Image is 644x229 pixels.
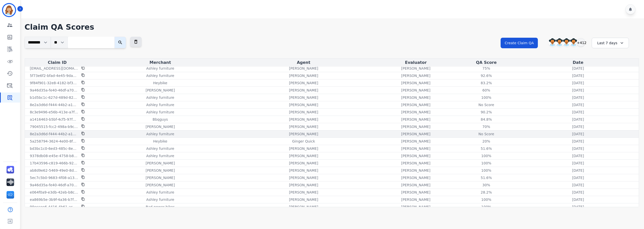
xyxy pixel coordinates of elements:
p: Ashley furniture [146,146,174,151]
p: 9a46d35a-fe40-46df-a702-969741cd4c4b [30,88,78,93]
div: 51.6% [475,146,498,151]
p: [PERSON_NAME] [401,190,430,195]
img: Bordered avatar [3,4,15,16]
div: Last 7 days [592,38,629,48]
p: [PERSON_NAME] [289,175,318,180]
div: +412 [577,38,585,47]
p: [DATE] [572,131,584,136]
p: [DATE] [572,197,584,202]
p: ab8d9e62-5469-49e0-8d8c-ccc6676c8845 [30,168,78,173]
p: [PERSON_NAME] [401,153,430,158]
p: [PERSON_NAME] [289,80,318,85]
div: 90.2% [475,110,498,115]
p: Ashley furniture [146,197,174,202]
div: 20% [475,139,498,144]
p: [PERSON_NAME] [401,66,430,71]
p: 5ec7c5b0-9683-4f08-a133-70226b4d3ee3 [30,175,78,180]
p: [DATE] [572,190,584,195]
p: [PERSON_NAME] [401,182,430,188]
p: [DATE] [572,204,584,209]
p: [PERSON_NAME] [401,139,430,144]
div: No Score [475,131,498,136]
p: Heybike [153,139,167,144]
p: [DATE] [572,161,584,166]
div: No Score [475,102,498,107]
p: [PERSON_NAME] [289,95,318,100]
div: 84.8% [475,117,498,122]
p: [PERSON_NAME] [289,88,318,93]
div: 75% [475,66,498,71]
p: [DATE] [572,153,584,158]
p: [DATE] [572,124,584,129]
p: Ashley furniture [146,110,174,115]
p: 8e2a3d6d-f444-44b2-a14f-493d1792efdc [30,131,78,136]
p: [PERSON_NAME] [401,73,430,78]
div: 100% [475,95,498,100]
p: [PERSON_NAME] [401,146,430,151]
p: ea869b5e-3b9f-4a36-b7f5-d300dcc42229 [30,197,78,202]
div: Evaluator [377,60,454,66]
div: 70% [475,124,498,129]
p: [DATE] [572,182,584,188]
p: [PERSON_NAME] [289,124,318,129]
p: [PERSON_NAME] [401,131,430,136]
p: [DATE] [572,88,584,93]
p: [PERSON_NAME] [146,124,175,129]
p: bd3bc1c0-6ed3-485c-8e35-a5154fee0c92 [30,146,78,151]
p: [PERSON_NAME] [289,131,318,136]
div: Date [518,60,638,66]
p: 8c3e9496-e56b-413e-a7f1-d762d76c75fb [30,110,78,115]
p: 99eccee6-4416-4b61-ac25-1ad3a39bd925 [30,204,78,209]
p: [PERSON_NAME] [289,190,318,195]
p: 8e2a3d6d-f444-44b2-a14f-493d1792efdc [30,102,78,107]
div: 51.6% [475,175,498,180]
p: Ashley furniture [146,102,174,107]
p: [PERSON_NAME] [146,168,175,173]
p: [PERSON_NAME] [146,175,175,180]
p: [PERSON_NAME] [289,204,318,209]
p: Bbqguys [153,117,168,122]
div: 30% [475,182,498,188]
p: Rad power bikes [146,204,175,209]
p: 9a46d35a-fe40-46df-a702-969741cd4c4b [30,182,78,188]
div: 100% [475,168,498,173]
p: Ashley furniture [146,73,174,78]
p: [DATE] [572,117,584,122]
p: a1416463-b5bf-4cf5-97f2-326905d8d0ed [30,117,78,122]
div: 92.6% [475,73,498,78]
p: 9f84f901-32e8-4182-bf36-70d6d2e5c241 [30,80,78,85]
p: Ashley furniture [146,190,174,195]
p: [PERSON_NAME] [289,182,318,188]
p: [PERSON_NAME] [289,102,318,107]
p: [DATE] [572,73,584,78]
p: [PERSON_NAME] [401,204,430,209]
p: [DATE] [572,139,584,144]
p: [DATE] [572,102,584,107]
p: 17b43596-c819-466b-9248-397843ff71b5 [30,161,78,166]
p: Ashley furniture [146,66,174,71]
p: [PERSON_NAME] [289,146,318,151]
p: [DATE] [572,168,584,173]
p: e064f0a9-e3db-42eb-b8c5-d708d673fb46 [30,190,78,195]
p: [PERSON_NAME] [289,197,318,202]
div: 100% [475,153,498,158]
p: [PERSON_NAME] [289,153,318,158]
p: Ashley furniture [146,131,174,136]
div: 100% [475,161,498,166]
p: Heybike [153,80,167,85]
p: [PERSON_NAME] [146,182,175,188]
p: [DATE] [572,80,584,85]
p: 5a258794-3624-4e00-8fcb-17b53d96192c [30,139,78,144]
p: Ashley furniture [146,153,174,158]
div: 83.2% [475,80,498,85]
p: [PERSON_NAME] [289,66,318,71]
p: 79045515-fcc2-498a-b9c2-52fb18e9af00 [30,124,78,129]
p: [DATE] [572,146,584,151]
p: 9378db08-e45e-4758-b894-182461775b54 [30,153,78,158]
p: [EMAIL_ADDRESS][DOMAIN_NAME] [30,66,78,71]
p: [PERSON_NAME] [289,110,318,115]
p: [PERSON_NAME] [401,117,430,122]
p: [PERSON_NAME] [401,175,430,180]
p: [PERSON_NAME] [289,117,318,122]
div: Merchant [91,60,230,66]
